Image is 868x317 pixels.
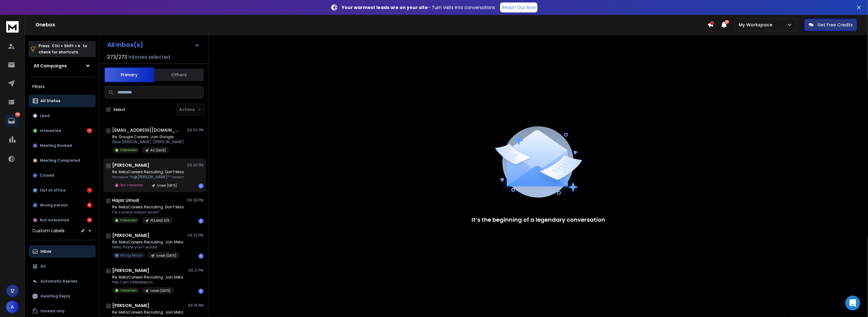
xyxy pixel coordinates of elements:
[120,253,143,258] p: Wrong Person
[29,275,96,288] button: Automatic Replies
[29,245,96,258] button: Inbox
[51,42,81,49] span: Ctrl + Shift + k
[29,82,96,91] h3: Filters
[804,19,857,31] button: Get Free Credits
[112,197,139,203] h1: Hajar Umud
[40,249,51,254] p: Inbox
[29,60,96,72] button: All Campaigns
[154,68,204,82] button: Others
[40,173,54,178] p: Closed
[112,267,149,274] h1: [PERSON_NAME]
[29,169,96,182] button: Closed
[739,22,775,28] p: My Workspace
[150,288,170,293] p: Israel [DATE]
[112,127,180,133] h1: [EMAIL_ADDRESS][DOMAIN_NAME]
[40,309,65,314] p: Unread only
[112,232,149,238] h1: [PERSON_NAME]
[104,67,154,82] button: Primary
[35,21,707,29] h1: Onebox
[113,107,126,112] label: Select
[29,110,96,122] button: Lead
[112,205,184,210] p: Re: MetaCareers Recruiting: Don’t Miss
[112,139,187,144] p: Dear [PERSON_NAME] ([PERSON_NAME]) [PERSON_NAME], Thank
[120,288,137,293] p: Interested
[40,98,60,103] p: All Status
[500,2,537,12] a: Reach Out Now
[107,42,143,48] h1: All Inbox(s)
[199,219,203,224] div: 1
[29,95,96,107] button: All Status
[342,4,495,11] p: – Turn visits into conversations
[102,38,205,51] button: All Inbox(s)
[112,310,183,315] p: Re: MetaCareers Recruiting: Join Meta
[187,233,203,238] p: 09:22 PM
[15,112,20,117] p: 144
[188,268,203,273] p: 09:21 PM
[187,128,203,133] p: 09:30 PM
[199,254,203,259] div: 1
[157,183,177,188] p: Israel [DATE]
[40,279,77,284] p: Automatic Replies
[6,301,19,313] button: A
[5,115,18,127] a: 144
[29,214,96,226] button: Not Interested14
[29,290,96,302] button: Awaiting Reply
[112,134,187,139] p: Re: Google Careers: Join Google
[187,198,203,203] p: 09:29 PM
[87,128,92,133] div: 121
[29,199,96,211] button: Wrong person8
[150,148,166,153] p: AS [DATE]
[156,253,176,258] p: Israel [DATE]
[120,183,143,188] p: Not Interested
[6,21,19,33] img: logo
[112,280,183,285] p: Yes, I am interested in
[188,303,203,308] p: 09:19 PM
[112,240,183,245] p: Re: MetaCareers Recruiting: Join Meta
[187,163,203,168] p: 09:30 PM
[120,218,137,223] p: Interested
[150,218,169,223] p: POLAND 11/8
[817,22,853,28] p: Get Free Credits
[40,158,80,163] p: Meeting Completed
[32,228,65,234] h3: Custom Labels
[112,275,183,280] p: Re: MetaCareers Recruiting: Join Meta
[40,264,46,269] p: All
[29,154,96,167] button: Meeting Completed
[40,113,50,118] p: Lead
[725,20,729,24] span: 50
[29,184,96,197] button: Out of office1
[120,148,137,152] p: Interested
[40,203,68,208] p: Wrong person
[112,174,187,179] p: Отстаньте *Н@[PERSON_NAME]* *Антистилист *
[29,260,96,273] button: All
[112,302,149,309] h1: [PERSON_NAME]
[87,188,92,193] div: 1
[29,139,96,152] button: Meeting Booked
[87,218,92,223] div: 14
[112,162,149,168] h1: [PERSON_NAME]
[128,53,170,61] h3: Inboxes selected
[199,183,203,188] div: 1
[112,210,184,215] p: Где я должна выбрать время?
[40,128,61,133] p: Interested
[87,203,92,208] div: 8
[34,63,67,69] h1: All Campaigns
[502,4,536,11] p: Reach Out Now
[40,218,69,223] p: Not Interested
[40,294,70,299] p: Awaiting Reply
[845,296,860,310] div: Open Intercom Messenger
[342,4,428,11] strong: Your warmest leads are on your site
[39,43,87,55] p: Press to check for shortcuts.
[40,188,66,193] p: Out of office
[40,143,72,148] p: Meeting Booked
[29,125,96,137] button: Interested121
[112,170,187,174] p: Re: MetaCareers Recruiting: Don’t Miss
[107,53,127,61] span: 273 / 273
[112,245,183,250] p: Hello, thank you! I would
[472,215,605,224] p: It’s the beginning of a legendary conversation
[199,289,203,294] div: 1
